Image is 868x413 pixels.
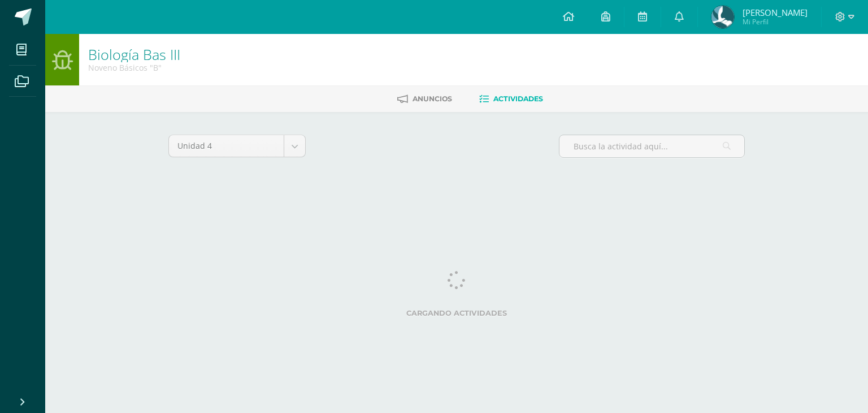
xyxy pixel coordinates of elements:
[169,135,305,157] a: Unidad 4
[711,6,734,28] img: f699e455cfe0b6205fbd7994ff7a8509.png
[493,94,543,103] span: Actividades
[397,90,452,108] a: Anuncios
[88,46,180,62] h1: Biología Bas III
[743,7,808,18] span: [PERSON_NAME]
[168,309,745,317] label: Cargando actividades
[88,45,180,64] a: Biología Bas III
[743,17,808,27] span: Mi Perfil
[88,62,180,73] div: Noveno Básicos 'B'
[177,135,275,157] span: Unidad 4
[413,94,452,103] span: Anuncios
[559,135,744,157] input: Busca la actividad aquí...
[479,90,543,108] a: Actividades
